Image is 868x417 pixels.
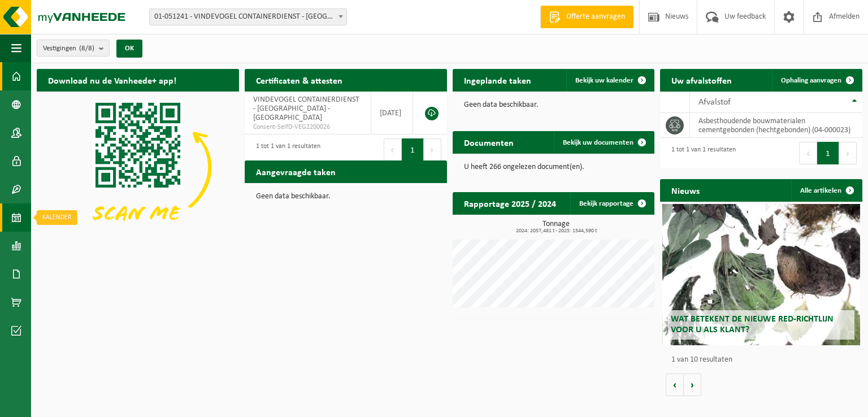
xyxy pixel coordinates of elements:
[150,9,346,25] span: 01-051241 - VINDEVOGEL CONTAINERDIENST - OUDENAARDE - OUDENAARDE
[799,142,817,164] button: Previous
[464,101,644,109] p: Geen data beschikbaar.
[690,113,862,138] td: asbesthoudende bouwmaterialen cementgebonden (hechtgebonden) (04-000023)
[43,40,94,57] span: Vestigingen
[453,192,567,214] h2: Rapportage 2025 / 2024
[554,131,653,154] a: Bekijk uw documenten
[566,69,653,92] a: Bekijk uw kalender
[781,77,841,84] span: Ophaling aanvragen
[660,69,743,91] h2: Uw afvalstoffen
[37,69,188,91] h2: Download nu de Vanheede+ app!
[772,69,861,92] a: Ophaling aanvragen
[563,11,628,23] span: Offerte aanvragen
[256,193,436,201] p: Geen data beschikbaar.
[540,6,633,28] a: Offerte aanvragen
[575,77,633,84] span: Bekijk uw kalender
[570,192,653,215] a: Bekijk rapportage
[245,160,347,183] h2: Aangevraagde taken
[464,163,644,171] p: U heeft 266 ongelezen document(en).
[698,98,731,107] span: Afvalstof
[791,179,861,202] a: Alle artikelen
[453,69,542,91] h2: Ingeplande taken
[79,45,94,52] count: (8/8)
[671,356,857,364] p: 1 van 10 resultaten
[402,138,424,161] button: 1
[563,139,633,146] span: Bekijk uw documenten
[666,373,684,396] button: Vorige
[458,220,655,234] h3: Tonnage
[116,40,142,58] button: OK
[424,138,441,161] button: Next
[37,40,110,57] button: Vestigingen(8/8)
[666,141,736,166] div: 1 tot 1 van 1 resultaten
[37,92,239,243] img: Download de VHEPlus App
[662,204,861,345] a: Wat betekent de nieuwe RED-richtlijn voor u als klant?
[453,131,525,153] h2: Documenten
[149,8,347,25] span: 01-051241 - VINDEVOGEL CONTAINERDIENST - OUDENAARDE - OUDENAARDE
[458,228,655,234] span: 2024: 2057,481 t - 2025: 1544,590 t
[671,315,834,335] span: Wat betekent de nieuwe RED-richtlijn voor u als klant?
[371,92,413,134] td: [DATE]
[253,95,359,122] span: VINDEVOGEL CONTAINERDIENST - [GEOGRAPHIC_DATA] - [GEOGRAPHIC_DATA]
[839,142,857,164] button: Next
[684,373,701,396] button: Volgende
[817,142,839,164] button: 1
[384,138,402,161] button: Previous
[245,69,354,91] h2: Certificaten & attesten
[660,179,711,201] h2: Nieuws
[250,137,320,162] div: 1 tot 1 van 1 resultaten
[253,123,363,132] span: Consent-SelfD-VEG2200026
